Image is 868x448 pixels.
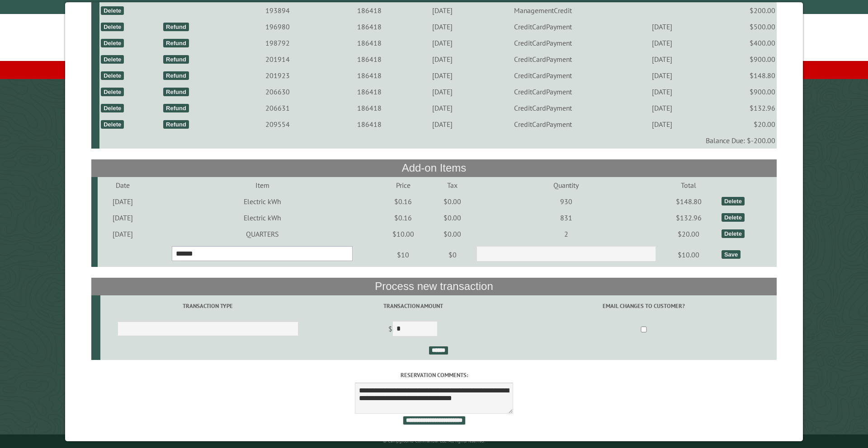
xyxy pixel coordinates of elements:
td: CreditCardPayment [470,35,616,51]
div: Delete [101,55,124,64]
div: Refund [163,120,189,129]
label: Email changes to customer? [512,302,775,310]
td: [DATE] [414,67,470,84]
td: $10.00 [657,242,720,267]
td: $400.00 [708,35,777,51]
td: [DATE] [616,100,708,116]
td: 186418 [325,51,415,67]
td: 186418 [325,35,415,51]
td: [DATE] [616,35,708,51]
div: Delete [101,120,124,129]
td: $900.00 [708,84,777,100]
div: Refund [163,104,189,112]
td: 206630 [231,84,325,100]
td: [DATE] [414,51,470,67]
td: 206631 [231,100,325,116]
td: [DATE] [414,100,470,116]
td: CreditCardPayment [470,84,616,100]
td: $132.96 [657,210,720,226]
td: 198792 [231,35,325,51]
div: Refund [163,55,189,64]
div: Delete [101,23,124,31]
td: CreditCardPayment [470,100,616,116]
div: Refund [163,71,189,80]
td: 186418 [325,116,415,132]
td: 201914 [231,51,325,67]
td: [DATE] [414,84,470,100]
td: [DATE] [616,84,708,100]
td: [DATE] [616,67,708,84]
td: 201923 [231,67,325,84]
td: $20.00 [708,116,777,132]
td: 209554 [231,116,325,132]
td: Date [98,177,148,193]
td: Electric kWh [148,210,376,226]
td: [DATE] [414,35,470,51]
td: QUARTERS [148,226,376,242]
td: $0.16 [376,193,430,210]
td: $148.80 [657,193,720,210]
td: 831 [475,210,657,226]
td: 196980 [231,19,325,35]
td: $900.00 [708,51,777,67]
td: $10 [376,242,430,267]
td: Quantity [475,177,657,193]
td: $0.16 [376,210,430,226]
th: Add-on Items [91,159,777,177]
td: [DATE] [98,210,148,226]
td: Price [376,177,430,193]
div: Delete [101,39,124,47]
td: Electric kWh [148,193,376,210]
td: CreditCardPayment [470,67,616,84]
label: Reservation comments: [91,371,777,379]
td: $132.96 [708,100,777,116]
td: Balance Due: $-200.00 [99,132,777,149]
td: $ [316,317,511,342]
td: [DATE] [414,19,470,35]
td: 930 [475,193,657,210]
td: 186418 [325,19,415,35]
div: Refund [163,23,189,31]
td: 186418 [325,2,415,19]
td: $0.00 [430,210,475,226]
div: Save [722,250,741,259]
td: $0.00 [430,226,475,242]
td: ManagementCredit [470,2,616,19]
div: Delete [722,213,745,222]
label: Transaction Amount [317,302,509,310]
td: $148.80 [708,67,777,84]
label: Transaction Type [102,302,314,310]
td: $500.00 [708,19,777,35]
div: Delete [722,229,745,238]
td: 186418 [325,100,415,116]
td: CreditCardPayment [470,19,616,35]
td: Total [657,177,720,193]
td: [DATE] [414,2,470,19]
td: Item [148,177,376,193]
td: [DATE] [616,19,708,35]
td: Tax [430,177,475,193]
td: $0 [430,242,475,267]
small: © Campground Commander LLC. All rights reserved. [383,438,485,444]
td: CreditCardPayment [470,51,616,67]
div: Delete [101,6,124,15]
th: Process new transaction [91,278,777,295]
div: Delete [101,104,124,112]
td: $200.00 [708,2,777,19]
div: Refund [163,88,189,96]
td: [DATE] [616,51,708,67]
td: [DATE] [616,116,708,132]
td: $10.00 [376,226,430,242]
td: 186418 [325,67,415,84]
td: [DATE] [98,226,148,242]
div: Delete [101,71,124,80]
td: [DATE] [414,116,470,132]
td: $0.00 [430,193,475,210]
td: CreditCardPayment [470,116,616,132]
td: 186418 [325,84,415,100]
td: 193894 [231,2,325,19]
td: $20.00 [657,226,720,242]
div: Delete [722,197,745,205]
td: 2 [475,226,657,242]
td: [DATE] [98,193,148,210]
